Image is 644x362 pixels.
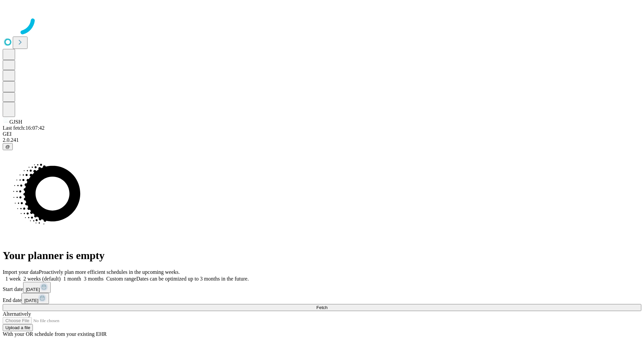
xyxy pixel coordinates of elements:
[5,144,10,149] span: @
[84,276,104,282] span: 3 months
[3,304,641,311] button: Fetch
[23,282,51,293] button: [DATE]
[3,137,641,143] div: 2.0.241
[26,287,40,292] span: [DATE]
[3,143,13,150] button: @
[3,131,641,137] div: GEI
[3,311,31,317] span: Alternatively
[63,276,81,282] span: 1 month
[9,119,22,125] span: GJSH
[39,269,180,275] span: Proactively plan more efficient schedules in the upcoming weeks.
[3,269,39,275] span: Import your data
[24,298,38,303] span: [DATE]
[23,276,61,282] span: 2 weeks (default)
[3,282,641,293] div: Start date
[3,331,107,337] span: With your OR schedule from your existing EHR
[316,305,327,310] span: Fetch
[3,293,641,304] div: End date
[3,324,33,331] button: Upload a file
[21,293,49,304] button: [DATE]
[136,276,249,282] span: Dates can be optimized up to 3 months in the future.
[3,125,45,131] span: Last fetch: 16:07:42
[106,276,136,282] span: Custom range
[5,276,21,282] span: 1 week
[3,249,641,262] h1: Your planner is empty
